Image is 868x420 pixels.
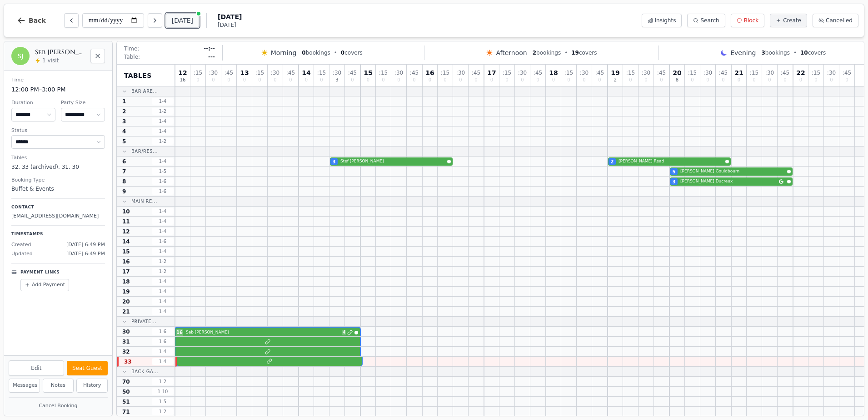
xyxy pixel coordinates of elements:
[564,49,568,56] span: •
[152,178,174,185] span: 1 - 6
[131,318,156,325] span: Private...
[779,179,783,184] svg: Google booking
[703,70,712,76] span: : 30
[124,45,139,52] span: Time:
[444,78,446,82] span: 0
[131,368,158,375] span: Back Ga...
[611,158,614,165] span: 2
[122,228,130,235] span: 12
[152,168,174,175] span: 1 - 5
[687,14,725,27] button: Search
[152,388,174,395] span: 1 - 10
[122,328,130,335] span: 30
[271,70,279,76] span: : 30
[379,70,388,76] span: : 15
[289,78,292,82] span: 0
[122,218,130,225] span: 11
[176,329,183,336] span: 16
[333,70,341,76] span: : 30
[186,329,340,336] span: Seb [PERSON_NAME]
[673,178,676,185] span: 3
[122,408,130,415] span: 71
[11,76,105,84] dt: Time
[90,49,105,63] button: Close
[813,14,858,27] button: Cancelled
[490,78,493,82] span: 0
[124,53,140,61] span: Table:
[783,78,786,82] span: 0
[20,279,69,291] button: Add Payment
[611,70,619,76] span: 19
[734,70,743,76] span: 21
[673,168,676,175] span: 5
[691,78,693,82] span: 0
[11,127,105,135] dt: Status
[166,13,199,28] button: [DATE]
[152,338,174,345] span: 1 - 6
[571,49,597,56] span: covers
[11,154,105,162] dt: Tables
[152,298,174,305] span: 1 - 4
[218,21,242,29] span: [DATE]
[413,78,415,82] span: 0
[122,118,126,125] span: 3
[122,278,130,285] span: 18
[180,78,186,82] span: 16
[209,70,218,76] span: : 30
[333,158,336,165] span: 3
[9,360,64,376] button: Edit
[152,308,174,315] span: 1 - 4
[42,57,59,64] span: 1 visit
[152,138,174,145] span: 1 - 2
[122,138,126,145] span: 5
[595,70,604,76] span: : 45
[64,13,79,28] button: Previous day
[425,70,434,76] span: 16
[122,98,126,105] span: 1
[131,198,157,205] span: Main Re...
[456,70,465,76] span: : 30
[472,70,480,76] span: : 45
[552,78,555,82] span: 0
[152,238,174,245] span: 1 - 6
[340,158,445,165] span: Stef [PERSON_NAME]
[348,70,357,76] span: : 45
[66,241,105,249] span: [DATE] 6:49 PM
[505,78,508,82] span: 0
[800,49,826,56] span: covers
[536,78,539,82] span: 0
[227,78,230,82] span: 0
[722,78,724,82] span: 0
[564,70,573,76] span: : 15
[518,70,527,76] span: : 30
[706,78,709,82] span: 0
[382,78,384,82] span: 0
[598,78,601,82] span: 0
[302,50,305,56] span: 0
[11,99,55,107] dt: Duration
[657,70,666,76] span: : 45
[20,269,60,276] p: Payment Links
[845,78,848,82] span: 0
[688,70,697,76] span: : 15
[10,10,53,31] button: Back
[43,379,74,393] button: Notes
[122,298,130,305] span: 20
[567,78,570,82] span: 0
[212,78,215,82] span: 0
[738,78,740,82] span: 0
[122,238,130,245] span: 14
[9,400,108,412] button: Cancel Booking
[753,78,755,82] span: 0
[11,241,31,249] span: Created
[122,258,130,265] span: 16
[243,78,246,82] span: 0
[29,17,46,24] span: Back
[302,70,310,76] span: 14
[800,50,808,56] span: 10
[67,361,108,375] button: Seat Guest
[812,70,820,76] span: : 15
[429,78,431,82] span: 0
[152,378,174,385] span: 1 - 2
[799,78,802,82] span: 0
